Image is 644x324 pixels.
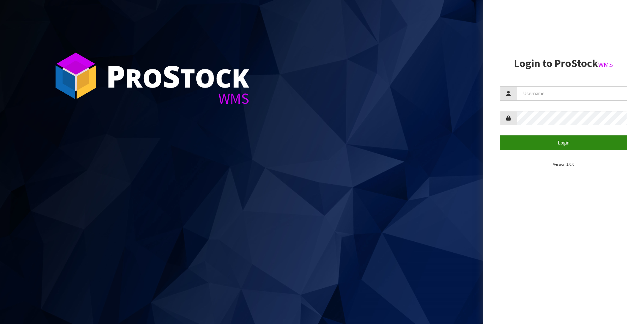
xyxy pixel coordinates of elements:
[553,162,574,167] small: Version 1.0.0
[500,135,627,150] button: Login
[106,61,249,91] div: ro tock
[106,91,249,106] div: WMS
[51,51,101,101] img: ProStock Cube
[500,58,627,69] h2: Login to ProStock
[163,55,180,96] span: S
[517,86,627,101] input: Username
[598,60,613,69] small: WMS
[106,55,125,96] span: P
